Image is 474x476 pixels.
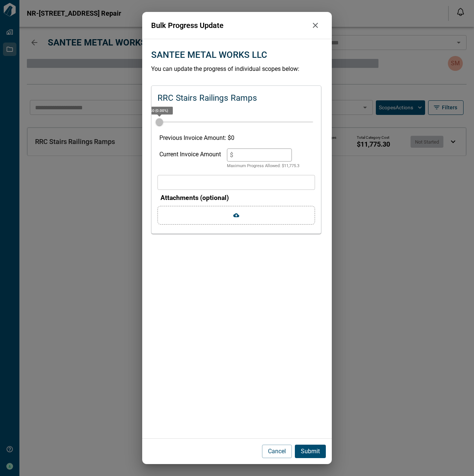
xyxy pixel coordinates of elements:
button: Cancel [262,445,292,458]
p: Maximum Progress Allowed: $ 11,775.3 [227,163,299,169]
p: You can update the progress of individual scopes below: [151,65,323,73]
p: SANTEE METAL WORKS LLC [151,48,267,62]
p: Previous Invoice Amount: $ 0 [159,134,313,143]
button: Submit [295,445,326,458]
div: Current Invoice Amount [159,148,221,169]
span: $ [230,151,233,159]
p: RRC Stairs Railings Ramps [158,92,257,104]
p: Submit [301,447,320,456]
p: Bulk Progress Update [151,20,308,31]
p: Attachments (optional) [160,193,315,203]
p: Cancel [268,447,286,456]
